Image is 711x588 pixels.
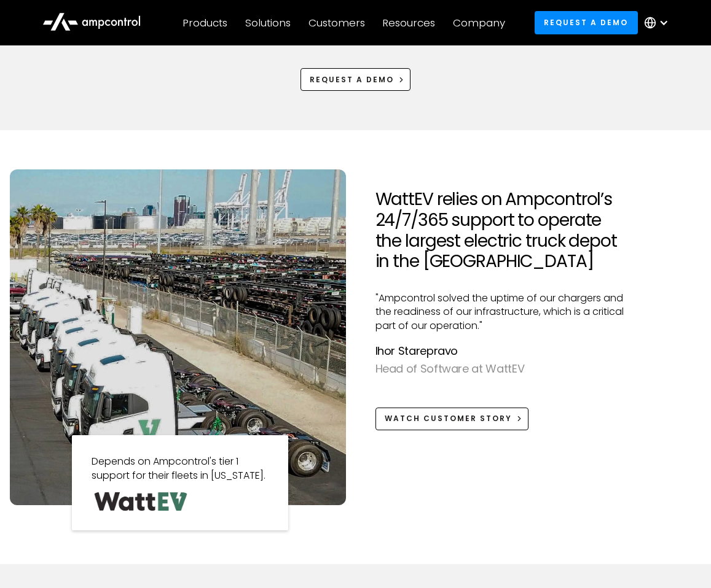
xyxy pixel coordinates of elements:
div: Products [183,16,227,29]
div: Resources [382,16,435,29]
img: Watt EV Logo Real [92,492,190,511]
div: Watch Customer Story [385,413,512,424]
p: "Ampcontrol solved the uptime of our chargers and the readiness of our infrastructure, which is a... [375,292,624,333]
p: Depends on Ampcontrol's tier 1 support for their fleets in [US_STATE]. [92,455,269,482]
div: Solutions [245,16,291,29]
div: Customers [308,16,365,29]
img: WattEV charging site at port of Long Beach with Ampcontrol [10,169,346,505]
h2: WattEV relies on Ampcontrol’s 24/7/365 support to operate the largest electric truck depot in the... [375,189,624,271]
div: Company [453,16,505,29]
div: Head of Software at WattEV [375,360,624,378]
div: Request a demo [310,74,394,85]
a: Request a demo [301,68,411,91]
div: Ihor Starepravo [375,342,624,360]
a: Watch Customer Story [375,408,529,430]
a: Request a demo [535,11,638,34]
